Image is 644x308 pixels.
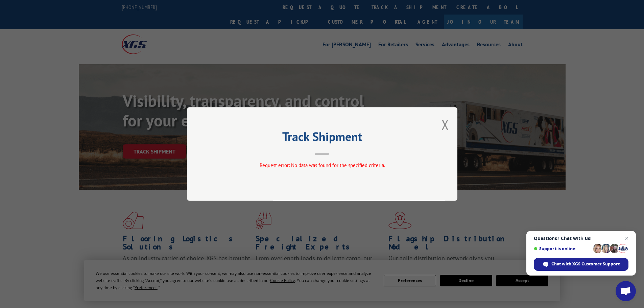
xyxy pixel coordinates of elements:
div: Chat with XGS Customer Support [534,258,628,271]
div: Open chat [616,281,636,301]
span: Chat with XGS Customer Support [551,261,620,267]
span: Request error: No data was found for the specified criteria. [259,162,385,168]
span: Questions? Chat with us! [534,236,628,241]
button: Close modal [442,116,449,134]
h2: Track Shipment [221,132,424,145]
span: Close chat [623,234,631,242]
span: Support is online [534,246,591,251]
